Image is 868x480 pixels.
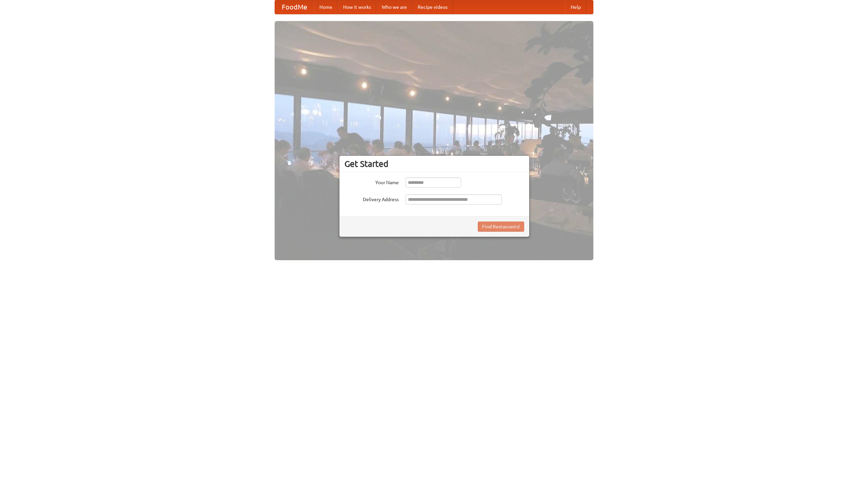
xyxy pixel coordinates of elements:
a: Who we are [376,0,412,14]
label: Delivery Address [344,194,399,203]
label: Your Name [344,177,399,186]
a: Home [314,0,338,14]
button: Find Restaurants! [478,222,524,232]
a: FoodMe [275,0,314,14]
a: Help [565,0,586,14]
a: How it works [338,0,376,14]
a: Recipe videos [412,0,453,14]
h3: Get Started [344,159,524,169]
